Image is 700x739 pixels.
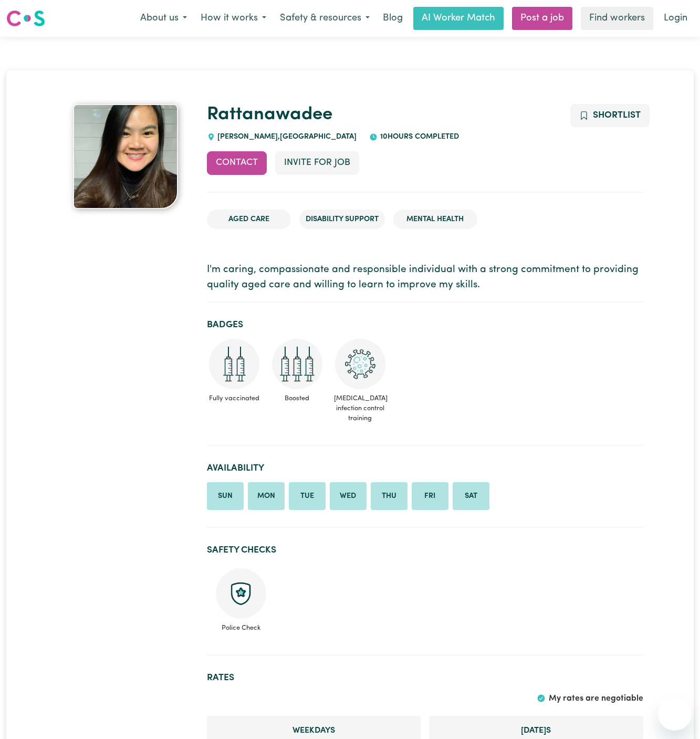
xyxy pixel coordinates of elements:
[413,7,504,30] a: AI Worker Match
[333,389,388,428] span: [MEDICAL_DATA] infection control training
[6,9,45,28] img: Careseekers logo
[207,545,643,556] h2: Safety Checks
[272,339,322,389] img: Care and support worker has received booster dose of COVID-19 vaccination
[57,104,194,209] a: Rattanawadee's profile picture'
[437,724,635,737] span: Saturday rate
[289,482,326,511] li: Available on Tuesday
[593,111,641,120] span: Shortlist
[207,151,267,174] button: Contact
[6,6,45,30] a: Careseekers logo
[133,7,194,29] button: About us
[73,104,178,209] img: Rattanawadee
[194,7,273,29] button: How it works
[207,106,332,124] a: Rattanawadee
[215,133,357,141] span: [PERSON_NAME] , [GEOGRAPHIC_DATA]
[207,319,643,330] h2: Badges
[393,210,477,230] li: Mental Health
[549,694,643,703] span: My rates are negotiable
[581,7,653,30] a: Find workers
[207,672,643,683] h2: Rates
[453,482,489,511] li: Available on Saturday
[299,210,385,230] li: Disability Support
[570,104,650,127] button: Add to shortlist
[207,263,643,293] p: I'm caring, compassionate and responsible individual with a strong commitment to providing qualit...
[207,210,291,230] li: Aged Care
[658,697,692,731] iframe: Button to launch messaging window
[215,724,413,737] span: Weekday rate
[275,151,359,174] button: Invite for Job
[248,482,285,511] li: Available on Monday
[330,482,367,511] li: Available on Wednesday
[209,339,259,389] img: Care and support worker has received 2 doses of COVID-19 vaccine
[207,463,643,474] h2: Availability
[273,7,377,29] button: Safety & resources
[512,7,572,30] a: Post a job
[207,389,262,408] span: Fully vaccinated
[270,389,325,408] span: Boosted
[377,7,409,30] a: Blog
[378,133,459,141] span: 10 hours completed
[215,619,267,633] span: Police Check
[371,482,408,511] li: Available on Thursday
[216,568,266,619] img: Police check
[412,482,448,511] li: Available on Friday
[657,7,694,30] a: Login
[335,339,385,389] img: CS Academy: COVID-19 Infection Control Training course completed
[207,482,244,511] li: Available on Sunday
